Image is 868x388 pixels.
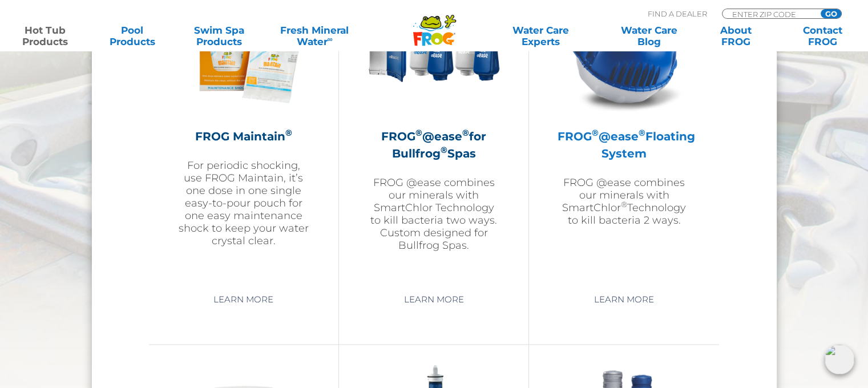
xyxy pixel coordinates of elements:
[702,25,769,47] a: AboutFROG
[185,25,253,47] a: Swim SpaProducts
[327,35,332,43] sup: ∞
[825,345,854,374] img: openIcon
[390,289,477,310] a: Learn More
[592,127,599,138] sup: ®
[789,25,857,47] a: ContactFROG
[648,9,707,19] p: Find A Dealer
[731,9,808,19] input: Zip Code Form
[621,200,627,209] sup: ®
[558,176,691,227] p: FROG @ease combines our minerals with SmartChlor Technology to kill bacteria 2 ways.
[98,25,165,47] a: PoolProducts
[821,9,841,18] input: GO
[462,127,469,138] sup: ®
[581,289,667,310] a: Learn More
[558,128,691,162] h2: FROG @ease Floating System
[415,127,422,138] sup: ®
[177,159,310,247] p: For periodic shocking, use FROG Maintain, it’s one dose in one single easy-to-pour pouch for one ...
[639,127,645,138] sup: ®
[368,128,500,162] h2: FROG @ease for Bullfrog Spas
[272,25,357,47] a: Fresh MineralWater∞
[368,176,500,252] p: FROG @ease combines our minerals with SmartChlor Technology to kill bacteria two ways. Custom des...
[285,127,292,138] sup: ®
[486,25,596,47] a: Water CareExperts
[11,25,79,47] a: Hot TubProducts
[200,289,286,310] a: Learn More
[177,128,310,145] h2: FROG Maintain
[440,144,447,155] sup: ®
[615,25,683,47] a: Water CareBlog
